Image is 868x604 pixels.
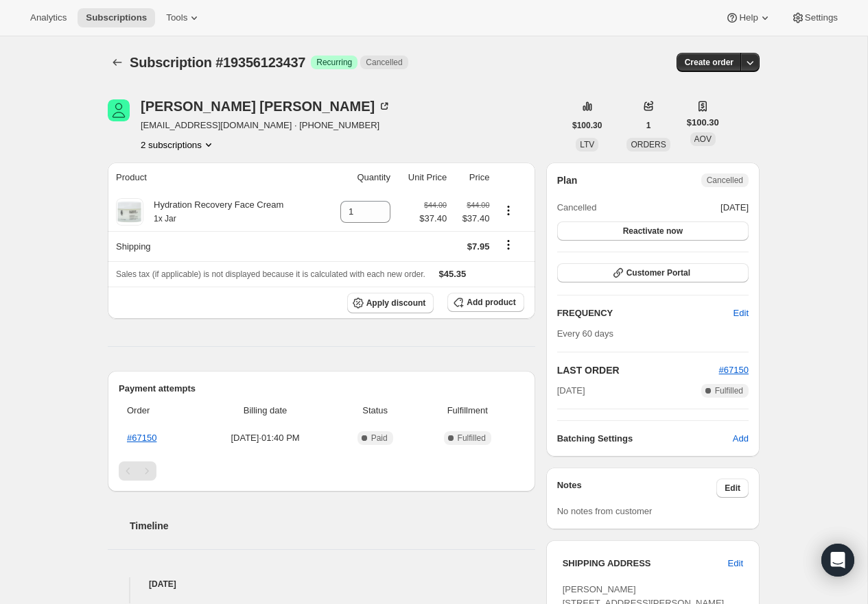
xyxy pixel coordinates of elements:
[739,12,758,23] span: Help
[717,8,779,27] button: Help
[677,53,742,72] button: Create order
[719,365,749,375] a: #67150
[725,428,757,450] button: Add
[725,483,740,494] span: Edit
[631,140,666,149] span: ORDERS
[563,557,728,570] h3: SHIPPING ADDRESS
[497,237,519,252] button: Shipping actions
[715,385,743,396] span: Fulfilled
[580,140,594,149] span: LTV
[141,138,215,152] button: Product actions
[685,57,734,68] span: Create order
[154,214,176,224] small: 1x Jar
[728,557,743,570] span: Edit
[783,8,846,27] button: Settings
[130,519,535,533] h2: Timeline
[557,363,719,377] h2: LAST ORDER
[725,302,757,324] button: Edit
[316,57,352,68] span: Recurring
[119,382,524,396] h2: Payment attempts
[395,162,451,193] th: Unit Price
[557,263,749,282] button: Customer Portal
[366,298,426,309] span: Apply discount
[108,577,535,591] h4: [DATE]
[108,162,325,193] th: Product
[158,8,209,27] button: Tools
[22,8,75,27] button: Analytics
[78,8,155,27] button: Subscriptions
[646,120,651,131] span: 1
[497,203,519,218] button: Product actions
[108,231,325,261] th: Shipping
[557,432,733,446] h6: Batching Settings
[127,433,156,443] a: #67150
[347,293,434,313] button: Apply discount
[86,12,147,23] span: Subscriptions
[564,116,610,135] button: $100.30
[340,404,411,418] span: Status
[166,12,187,23] span: Tools
[623,226,683,237] span: Reactivate now
[467,201,489,209] small: $44.00
[720,553,751,575] button: Edit
[200,431,331,445] span: [DATE] · 01:40 PM
[419,212,447,226] span: $37.40
[116,269,425,279] span: Sales tax (if applicable) is not displayed because it is calculated with each new order.
[734,306,749,320] span: Edit
[467,241,490,252] span: $7.95
[707,175,743,186] span: Cancelled
[626,267,690,278] span: Customer Portal
[439,269,467,279] span: $45.35
[557,221,749,241] button: Reactivate now
[687,116,719,130] span: $100.30
[557,384,585,398] span: [DATE]
[694,134,712,144] span: AOV
[557,306,734,320] h2: FREQUENCY
[455,212,489,226] span: $37.40
[119,461,524,481] nav: Pagination
[572,120,602,131] span: $100.30
[30,12,67,23] span: Analytics
[467,297,515,308] span: Add product
[557,479,717,498] h3: Notes
[451,162,493,193] th: Price
[719,363,749,377] button: #67150
[805,12,838,23] span: Settings
[557,328,613,339] span: Every 60 days
[141,119,391,132] span: [EMAIL_ADDRESS][DOMAIN_NAME] · [PHONE_NUMBER]
[716,479,749,498] button: Edit
[557,201,597,215] span: Cancelled
[141,99,391,113] div: [PERSON_NAME] [PERSON_NAME]
[733,432,749,446] span: Add
[447,293,524,312] button: Add product
[720,201,749,215] span: [DATE]
[458,433,486,444] span: Fulfilled
[108,99,130,121] span: Laurine Lewis
[371,433,388,444] span: Paid
[366,57,402,68] span: Cancelled
[143,198,283,226] div: Hydration Recovery Face Cream
[116,198,143,226] img: product img
[130,55,305,70] span: Subscription #19356123437
[325,162,395,193] th: Quantity
[557,506,653,516] span: No notes from customer
[200,404,331,418] span: Billing date
[119,396,196,426] th: Order
[424,201,447,209] small: $44.00
[638,116,659,135] button: 1
[557,173,578,187] h2: Plan
[108,53,127,72] button: Subscriptions
[419,404,516,418] span: Fulfillment
[821,544,854,577] div: Open Intercom Messenger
